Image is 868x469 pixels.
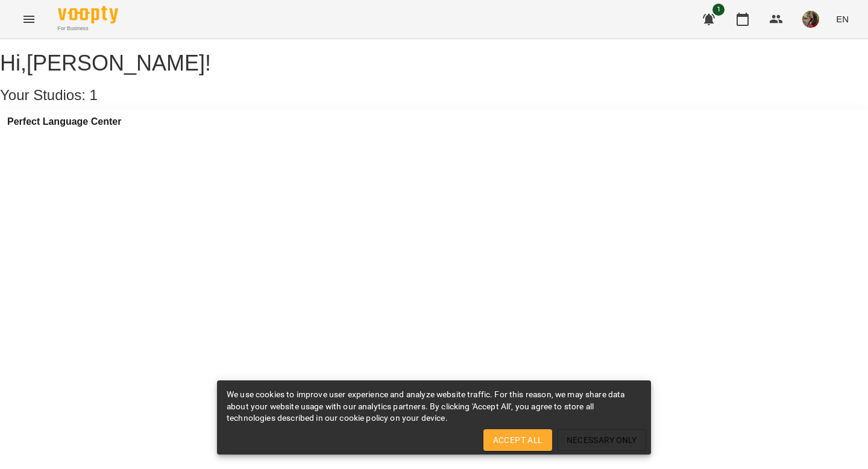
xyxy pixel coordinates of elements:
span: 1 [90,87,98,103]
img: Voopty Logo [58,6,118,24]
span: EN [836,13,849,25]
span: 1 [712,4,725,16]
a: Perfect Language Center [7,116,121,127]
img: e07efb92dffdd3394782f635bb1f4ca0.jpg [802,11,819,28]
button: Menu [14,5,43,34]
span: For Business [58,25,118,33]
button: EN [831,8,854,30]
